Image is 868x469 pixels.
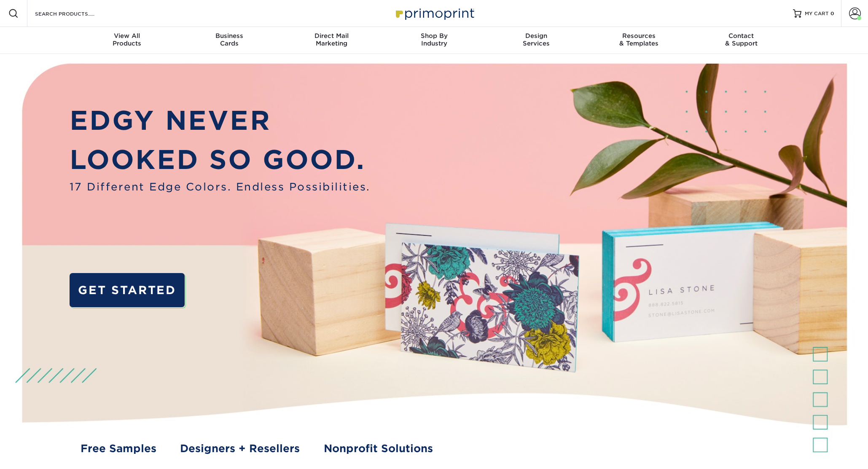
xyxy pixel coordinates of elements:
[178,32,280,40] span: Business
[70,179,371,195] span: 17 Different Edge Colors. Endless Possibilities.
[324,441,433,456] a: Nonprofit Solutions
[690,32,793,40] span: Contact
[280,32,383,47] div: Marketing
[34,8,116,19] input: SEARCH PRODUCTS.....
[383,27,485,54] a: Shop ByIndustry
[81,441,156,456] a: Free Samples
[178,32,280,47] div: Cards
[383,32,485,40] span: Shop By
[485,32,588,47] div: Services
[76,32,178,40] span: View All
[76,27,178,54] a: View AllProducts
[280,27,383,54] a: Direct MailMarketing
[588,32,690,47] div: & Templates
[383,32,485,47] div: Industry
[485,32,588,40] span: Design
[280,32,383,40] span: Direct Mail
[830,11,834,16] span: 0
[392,4,476,22] img: Primoprint
[70,140,371,180] p: LOOKED SO GOOD.
[180,441,300,456] a: Designers + Resellers
[690,27,793,54] a: Contact& Support
[70,273,185,307] a: GET STARTED
[588,27,690,54] a: Resources& Templates
[178,27,280,54] a: BusinessCards
[690,32,793,47] div: & Support
[588,32,690,40] span: Resources
[76,32,178,47] div: Products
[70,101,371,140] p: EDGY NEVER
[485,27,588,54] a: DesignServices
[805,10,829,17] span: MY CART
